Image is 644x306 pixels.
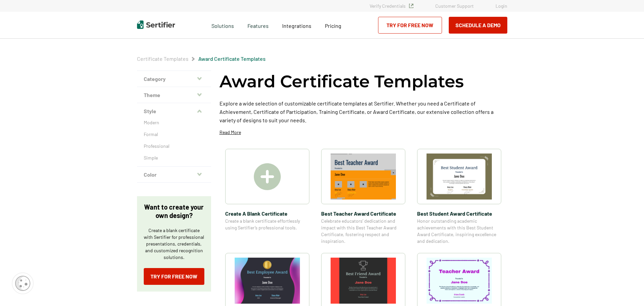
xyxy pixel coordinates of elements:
button: Category [137,71,211,87]
p: Want to create your own design? [144,203,204,220]
p: Explore a wide selection of customizable certificate templates at Sertifier. Whether you need a C... [219,99,507,124]
span: Best Teacher Award Certificate​ [321,209,405,218]
img: Sertifier | Digital Credentialing Platform [137,20,175,29]
span: Features [247,21,269,29]
img: Best Friend Award Certificate​ [331,258,396,304]
img: Best Employee Award certificate​ [235,258,300,304]
a: Integrations [282,21,311,29]
span: Solutions [211,21,234,29]
div: Breadcrumb [137,55,266,62]
span: Create A Blank Certificate [225,209,309,218]
a: Modern [144,119,204,126]
button: Schedule a Demo [449,17,507,34]
img: Cookie Popup Icon [15,276,30,291]
a: Best Student Award Certificate​Best Student Award Certificate​Honor outstanding academic achievem... [417,149,501,245]
p: Read More [219,129,241,136]
div: Style [137,119,211,167]
button: Color [137,167,211,183]
span: Honor outstanding academic achievements with this Best Student Award Certificate, inspiring excel... [417,218,501,245]
button: Theme [137,87,211,103]
a: Simple [144,155,204,161]
img: Teacher Award Certificate [427,258,492,304]
p: Create a blank certificate with Sertifier for professional presentations, credentials, and custom... [144,227,204,261]
a: Login [496,3,507,9]
span: Pricing [325,23,341,29]
span: Best Student Award Certificate​ [417,209,501,218]
img: Create A Blank Certificate [254,163,281,190]
a: Certificate Templates [137,55,189,62]
button: Style [137,103,211,119]
a: Pricing [325,21,341,29]
img: Verified [409,4,413,8]
span: Celebrate educators’ dedication and impact with this Best Teacher Award Certificate, fostering re... [321,218,405,245]
a: Try for Free Now [378,17,442,34]
img: Best Student Award Certificate​ [427,154,492,200]
span: Certificate Templates [137,55,189,62]
a: Verify Credentials [370,3,413,9]
a: Best Teacher Award Certificate​Best Teacher Award Certificate​Celebrate educators’ dedication and... [321,149,405,245]
span: Integrations [282,23,311,29]
a: Customer Support [435,3,474,9]
span: Award Certificate Templates [198,55,266,62]
iframe: Chat Widget [610,274,644,306]
img: Best Teacher Award Certificate​ [331,154,396,200]
a: Formal [144,131,204,138]
a: Award Certificate Templates [198,55,266,62]
a: Try for Free Now [144,268,204,285]
span: Create a blank certificate effortlessly using Sertifier’s professional tools. [225,218,309,231]
a: Professional [144,143,204,149]
h1: Award Certificate Templates [219,71,464,92]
